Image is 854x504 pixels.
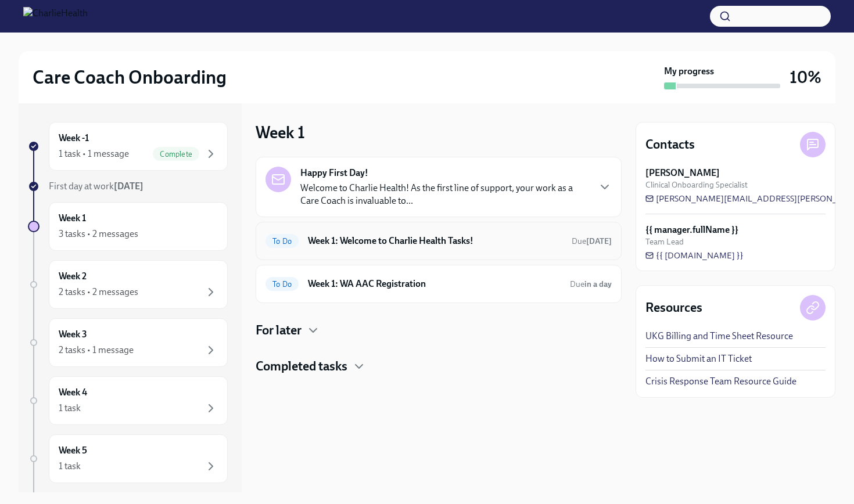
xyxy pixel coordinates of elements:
[265,275,612,293] a: To DoWeek 1: WA AAC RegistrationDuein a day
[256,322,622,339] div: For later
[59,460,81,473] div: 1 task
[28,260,228,309] a: Week 22 tasks • 2 messages
[256,322,302,339] h4: For later
[265,280,299,289] span: To Do
[265,237,299,246] span: To Do
[572,236,612,247] span: August 19th, 2025 10:00
[645,299,702,316] h4: Resources
[664,65,714,78] strong: My progress
[572,236,612,246] span: Due
[645,167,720,179] strong: [PERSON_NAME]
[59,212,86,225] h6: Week 1
[265,232,612,250] a: To DoWeek 1: Welcome to Charlie Health Tasks!Due[DATE]
[33,66,227,89] h2: Care Coach Onboarding
[300,167,368,179] strong: Happy First Day!
[23,7,88,26] img: CharlieHealth
[59,286,138,298] div: 2 tasks • 2 messages
[59,328,87,341] h6: Week 3
[49,181,143,192] span: First day at work
[256,358,622,375] div: Completed tasks
[28,122,228,171] a: Week -11 task • 1 messageComplete
[59,402,81,415] div: 1 task
[59,386,87,399] h6: Week 4
[645,375,796,388] a: Crisis Response Team Resource Guide
[645,250,744,261] a: {{ [DOMAIN_NAME] }}
[645,136,695,153] h4: Contacts
[28,376,228,425] a: Week 41 task
[256,358,347,375] h4: Completed tasks
[59,444,87,457] h6: Week 5
[59,228,138,240] div: 3 tasks • 2 messages
[645,330,793,343] a: UKG Billing and Time Sheet Resource
[586,236,612,246] strong: [DATE]
[153,150,199,159] span: Complete
[28,434,228,483] a: Week 51 task
[28,180,228,193] a: First day at work[DATE]
[645,179,748,190] span: Clinical Onboarding Specialist
[308,235,562,247] h6: Week 1: Welcome to Charlie Health Tasks!
[570,279,612,289] span: Due
[645,236,684,247] span: Team Lead
[59,132,89,145] h6: Week -1
[28,318,228,367] a: Week 32 tasks • 1 message
[256,122,305,143] h3: Week 1
[308,278,561,290] h6: Week 1: WA AAC Registration
[790,67,821,88] h3: 10%
[59,147,129,160] div: 1 task • 1 message
[645,224,738,236] strong: {{ manager.fullName }}
[28,202,228,251] a: Week 13 tasks • 2 messages
[300,182,589,207] p: Welcome to Charlie Health! As the first line of support, your work as a Care Coach is invaluable ...
[114,181,143,192] strong: [DATE]
[645,352,752,365] a: How to Submit an IT Ticket
[584,279,612,289] strong: in a day
[59,344,134,357] div: 2 tasks • 1 message
[59,270,87,283] h6: Week 2
[570,279,612,290] span: August 17th, 2025 10:00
